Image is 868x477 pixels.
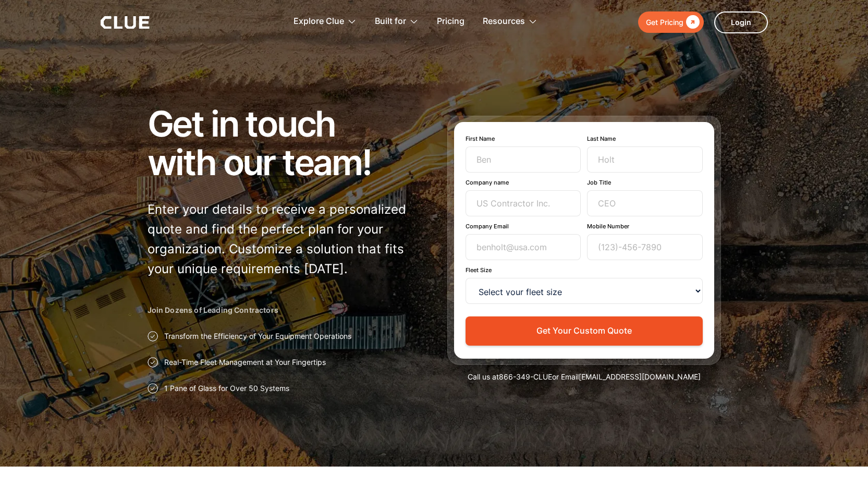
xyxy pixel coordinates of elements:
a: 866-349-CLUE [499,372,552,381]
p: Enter your details to receive a personalized quote and find the perfect plan for your organizatio... [148,200,421,279]
div: Resources [483,5,537,38]
h1: Get in touch with our team! [148,104,421,181]
div: Call us at or Email [447,372,721,382]
p: 1 Pane of Glass for Over 50 Systems [164,383,289,394]
a: Login [714,11,768,33]
h2: Join Dozens of Leading Contractors [148,305,421,315]
input: Ben [466,146,581,173]
label: Company name [466,179,581,186]
img: Approval checkmark icon [148,331,158,341]
div: Get Pricing [646,16,683,29]
input: CEO [587,190,703,216]
input: benholt@usa.com [466,234,581,260]
p: Real-Time Fleet Management at Your Fingertips [164,357,326,368]
a: Get Pricing [638,11,704,33]
input: US Contractor Inc. [466,190,581,216]
div: Built for [375,5,419,38]
p: Transform the Efficiency of Your Equipment Operations [164,331,351,341]
label: Job Title [587,179,703,186]
div: Built for [375,5,406,38]
img: Approval checkmark icon [148,357,158,368]
div: Explore Clue [294,5,344,38]
label: Mobile Number [587,223,703,230]
label: Company Email [466,223,581,230]
div: Explore Clue [294,5,357,38]
a: [EMAIL_ADDRESS][DOMAIN_NAME] [579,372,701,381]
label: First Name [466,135,581,142]
a: Pricing [437,5,464,38]
input: (123)-456-7890 [587,234,703,260]
div: Resources [483,5,525,38]
label: Last Name [587,135,703,142]
label: Fleet Size [466,266,703,274]
button: Get Your Custom Quote [466,316,703,345]
div:  [683,16,700,29]
img: Approval checkmark icon [148,383,158,394]
input: Holt [587,146,703,173]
